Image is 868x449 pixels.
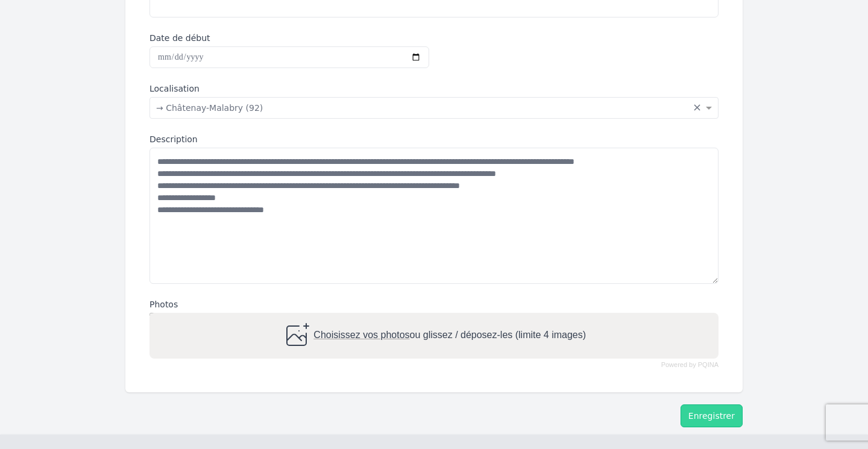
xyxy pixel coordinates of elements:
span: Clear all [693,102,703,114]
label: Description [149,133,719,145]
label: Localisation [149,83,719,95]
label: Date de début [149,32,429,44]
button: Enregistrer [681,404,743,427]
label: Photos [149,298,719,310]
span: Choisissez vos photos [313,330,409,341]
a: Powered by PQINA [661,362,719,368]
div: ou glissez / déposez-les (limite 4 images) [282,321,586,350]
